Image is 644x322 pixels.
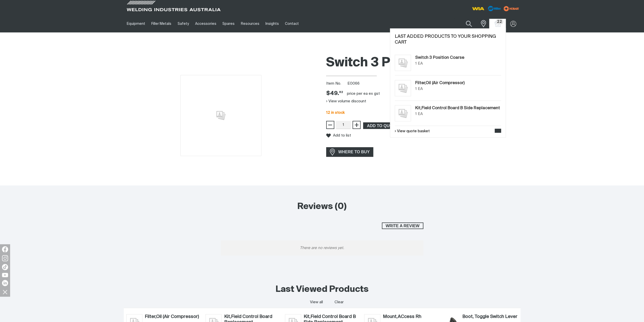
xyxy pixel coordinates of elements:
span: − [328,121,333,129]
p: There are no reviews yet. [221,240,423,256]
div: ex gst [369,91,380,96]
h2: Last added products to your shopping cart [395,34,501,45]
img: hide socials [1,288,9,296]
a: Mount,ACcess Rh [383,314,439,320]
img: miller [502,5,521,12]
span: 1 [415,62,417,65]
div: EA [418,61,423,67]
sup: 82 [339,91,343,93]
a: Safety [174,15,192,32]
span: E0066 [347,82,360,85]
span: 1 [415,87,417,91]
a: Accessories [192,15,219,32]
img: LinkedIn [2,280,8,286]
nav: Main [124,15,421,32]
a: Filter,Oil (Air Compressor) [415,80,465,86]
img: No image for this product [395,105,411,121]
a: Insights [262,15,282,32]
a: Contact [282,15,302,32]
span: 12 in stock [326,111,345,115]
div: EA [418,86,423,92]
button: View volume discount [326,97,366,105]
a: Boot, Toggle Switch Lever [462,314,518,320]
a: View all last viewed products [310,300,323,305]
span: 22 [496,19,504,24]
img: Facebook [2,246,8,252]
a: Spares [219,15,238,32]
button: Search products [460,18,477,30]
span: WHERE TO BUY [335,148,373,156]
a: WHERE TO BUY [326,147,373,157]
img: No image for this product [395,80,411,96]
a: View quote basket [395,128,430,134]
a: Equipment [124,15,148,32]
img: No image for this product [180,75,261,156]
h2: Last Viewed Products [276,284,369,295]
div: Price [326,90,343,97]
span: Write a review [382,222,423,229]
span: Add to list [333,133,351,138]
img: TikTok [2,264,8,270]
span: 1 [415,112,417,116]
span: Item No. [326,81,347,87]
span: + [354,121,359,129]
button: Add to list [326,133,351,138]
h2: Reviews (0) [221,201,423,212]
a: Filter,Oil (Air Compressor) [145,314,200,320]
img: No image for this product [395,55,411,71]
button: Write a review [382,222,423,229]
a: Switch 3 Position Coarse [415,55,464,61]
span: $49. [326,90,343,97]
a: Kit,Field Control Board B Side Replacement [415,105,500,111]
button: Add Switch 3 Position Coarse to the shopping cart [363,122,419,129]
div: price per EA [347,91,368,96]
img: YouTube [2,273,8,277]
img: Instagram [2,255,8,261]
div: EA [418,111,423,117]
h1: Switch 3 Position Coarse [326,55,521,71]
a: Resources [238,15,262,32]
button: Clear all last viewed products [334,299,345,306]
a: Shopping cart (22 product(s)) [493,21,502,27]
a: Filler Metals [148,15,174,32]
input: Product name or item number... [454,18,477,30]
span: ADD TO QUOTE BASKET [364,122,419,129]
